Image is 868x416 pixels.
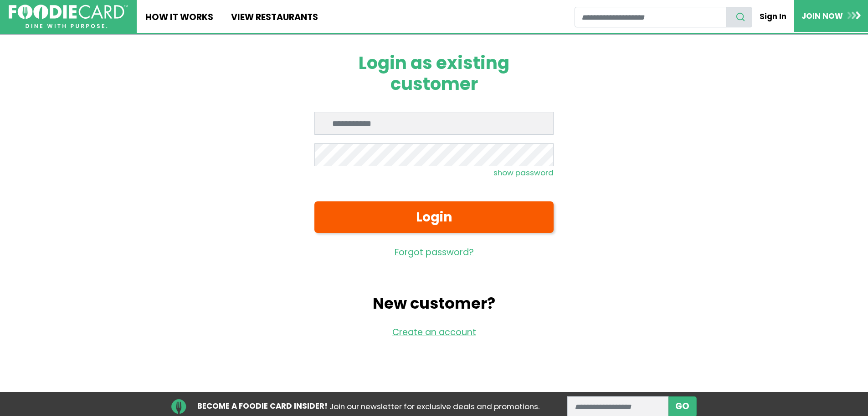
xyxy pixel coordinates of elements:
h2: New customer? [314,295,554,313]
a: Create an account [392,326,476,338]
button: Login [314,201,554,233]
strong: BECOME A FOODIE CARD INSIDER! [197,400,328,411]
small: show password [493,167,554,178]
a: Forgot password? [314,246,554,259]
a: Sign In [752,6,794,26]
button: search [726,7,752,27]
h1: Login as existing customer [314,53,554,95]
input: restaurant search [575,7,726,27]
span: Join our newsletter for exclusive deals and promotions. [329,401,539,412]
img: FoodieCard; Eat, Drink, Save, Donate [9,5,128,29]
